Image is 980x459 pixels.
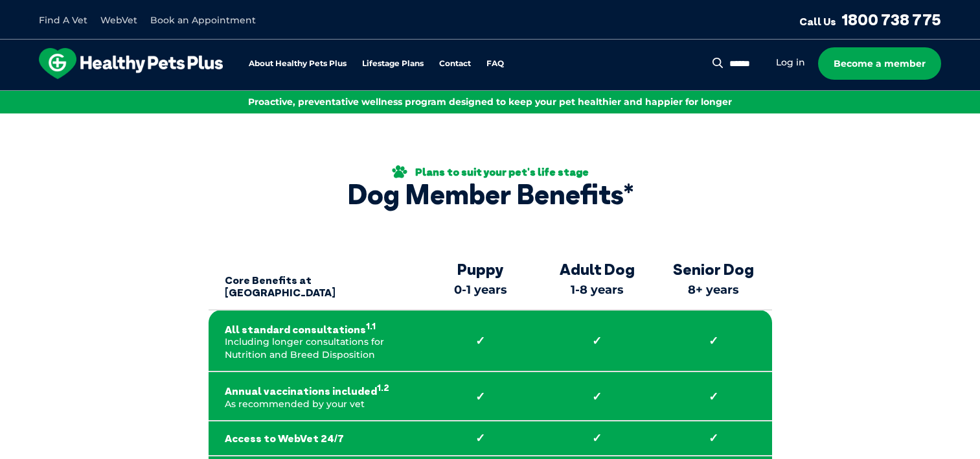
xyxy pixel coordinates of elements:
td: Including longer consultations for Nutrition and Breed Disposition [209,310,422,372]
th: 0-1 years [422,252,539,310]
strong: Senior Dog [662,260,766,279]
strong: ✓ [439,334,523,348]
strong: ✓ [439,431,523,445]
strong: Access to WebVet 24/7 [225,432,406,445]
div: Plans to suit your pet's life stage [347,165,633,178]
a: About Healthy Pets Plus [249,60,347,68]
a: Contact [439,60,471,68]
sup: 1.2 [377,383,389,393]
strong: ✓ [439,390,523,404]
strong: ✓ [672,431,756,445]
a: Log in [776,56,805,69]
strong: ✓ [555,390,639,404]
a: Become a member [818,47,941,80]
a: Book an Appointment [150,14,256,26]
strong: Core Benefits at [GEOGRAPHIC_DATA] [225,262,406,300]
span: Proactive, preventative wellness program designed to keep your pet healthier and happier for longer [248,96,732,108]
img: hpp-logo [39,48,223,79]
img: Plans to suit your pet's life stage [392,165,407,178]
strong: Puppy [429,260,532,279]
strong: ✓ [555,334,639,348]
button: Search [710,56,726,69]
td: As recommended by your vet [209,371,422,421]
a: Find A Vet [39,14,87,26]
strong: Adult Dog [545,260,649,279]
div: Dog Member Benefits* [347,178,633,211]
sup: 1.1 [366,321,376,331]
a: WebVet [100,14,137,26]
strong: ✓ [672,334,756,348]
th: 1-8 years [539,252,655,310]
span: Call Us [799,15,836,28]
th: 8+ years [655,252,772,310]
strong: ✓ [672,390,756,404]
strong: All standard consultations [225,320,406,336]
a: Lifestage Plans [362,60,424,68]
a: FAQ [486,60,504,68]
strong: Annual vaccinations included [225,382,406,398]
a: Call Us1800 738 775 [799,10,941,29]
strong: ✓ [555,431,639,445]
